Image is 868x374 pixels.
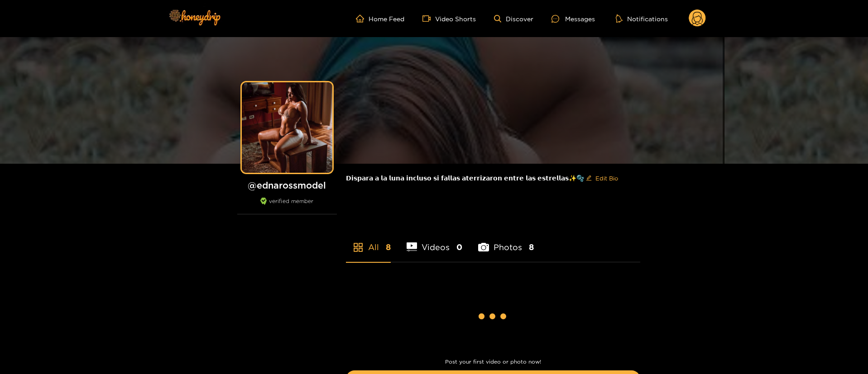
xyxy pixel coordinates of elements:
[456,241,462,253] span: 0
[356,14,404,23] a: Home Feed
[586,175,592,182] span: edit
[356,14,369,23] span: home
[407,221,463,262] li: Videos
[422,14,476,23] a: Video Shorts
[386,241,391,253] span: 8
[346,359,640,365] p: Post your first video or photo now!
[613,14,671,23] button: Notifications
[529,241,534,253] span: 8
[478,221,534,262] li: Photos
[237,180,337,191] h1: @ ednarossmodel
[353,242,364,253] span: appstore
[584,171,620,185] button: editEdit Bio
[237,198,337,214] div: verified member
[494,15,533,23] a: Discover
[551,14,595,24] div: Messages
[346,164,640,193] div: 𝗗𝗶𝘀𝗽𝗮𝗿𝗮 𝗮 𝗹𝗮 𝗹𝘂𝗻𝗮 𝗶𝗻𝗰𝗹𝘂𝘀𝗼 𝘀𝗶 𝗳𝗮𝗹𝗹𝗮𝘀 𝗮𝘁𝗲𝗿𝗿𝗶𝘇𝗮𝗿𝗼𝗻 𝗲𝗻𝘁𝗿𝗲 𝗹𝗮𝘀 𝗲𝘀𝘁𝗿𝗲𝗹𝗹𝗮𝘀✨🫧
[346,221,391,262] li: All
[595,174,618,183] span: Edit Bio
[422,14,435,23] span: video-camera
